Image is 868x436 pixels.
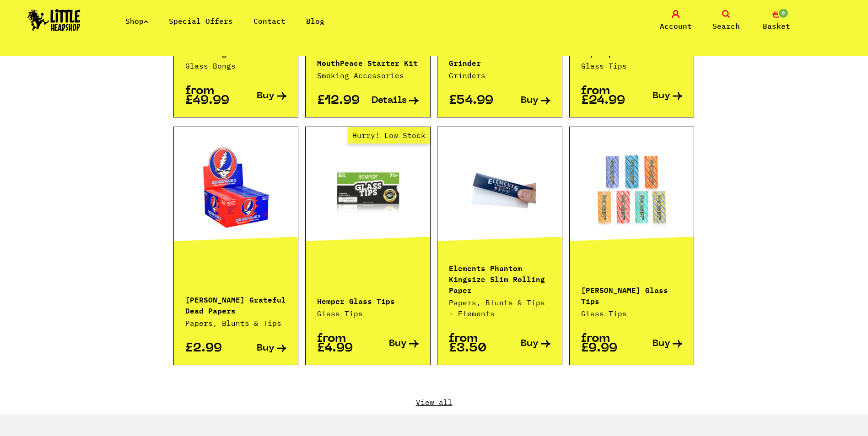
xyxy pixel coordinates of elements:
a: Buy [632,86,683,106]
p: Moose Labs Mini MouthPeace Starter Kit [317,46,419,68]
span: Details [372,96,407,106]
p: from £49.99 [185,86,236,106]
p: Smoking Accessories [317,70,419,81]
p: from £4.99 [317,334,368,353]
p: Papers, Blunts & Tips · Elements [449,297,550,319]
span: Buy [257,344,275,353]
p: Papers, Blunts & Tips [185,318,287,329]
p: from £9.99 [581,334,632,353]
span: Buy [652,339,670,349]
a: Details [368,96,419,106]
span: Buy [521,96,539,106]
span: Account [660,21,692,32]
span: Hurry! Low Stock [348,127,430,144]
a: Buy [236,86,286,106]
a: Buy [500,334,550,353]
a: Contact [253,16,286,26]
p: Glass Tips [317,308,419,319]
p: £54.99 [449,96,500,106]
a: Buy [368,334,419,353]
p: Glass Tips [581,60,683,71]
p: Glass Bongs [185,60,287,71]
a: Buy [236,344,286,353]
span: Basket [763,21,790,32]
a: Buy [500,96,550,106]
p: [PERSON_NAME] Grateful Dead Papers [185,293,287,315]
a: View all [173,397,695,407]
a: 0 Basket [754,10,799,32]
p: £2.99 [185,344,236,353]
img: Little Head Shop Logo [27,9,81,31]
p: from £3.50 [449,334,500,353]
p: Glass Tips [581,308,683,319]
a: Special Offers [169,16,233,26]
span: Buy [257,91,275,101]
p: from £24.99 [581,86,632,106]
a: Search [703,10,749,32]
a: Blog [306,16,324,26]
span: 0 [778,8,789,19]
span: Buy [521,339,539,349]
p: Elements Phantom Kingsize Slim Rolling Paper [449,262,550,295]
p: Hemper Glass Tips [317,295,419,306]
a: Shop [125,16,148,26]
span: Search [712,21,740,32]
p: £12.99 [317,96,368,106]
span: Buy [652,91,670,101]
p: OCB X Wak It Electric Grinder [449,46,550,68]
span: Buy [389,339,407,349]
a: Buy [632,334,683,353]
p: Grinders [449,70,550,81]
a: Hurry! Low Stock [306,143,430,234]
p: [PERSON_NAME] Glass Tips [581,284,683,306]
